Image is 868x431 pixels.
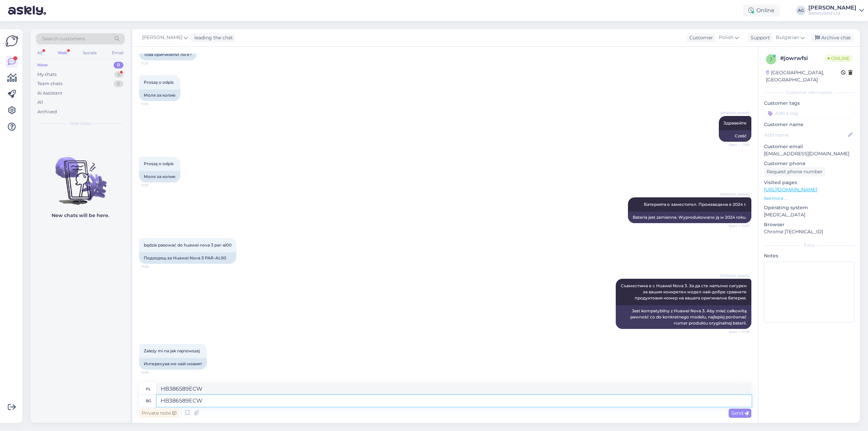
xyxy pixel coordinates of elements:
div: Customer [687,34,713,41]
span: Zależy mi na jak najnowszej [144,348,200,353]
div: All [37,99,43,106]
span: Search customers [42,35,85,42]
div: All [36,48,44,57]
span: [PERSON_NAME] [142,34,182,41]
p: Operating system [764,204,854,211]
a: [URL][DOMAIN_NAME] [764,187,817,193]
span: 11:57 [141,183,166,188]
span: Батерията е заместител. Произведена е 2024 г. [644,202,747,207]
div: Private note [139,409,179,418]
span: New chats [70,120,91,126]
span: 11:59 [141,370,166,375]
img: Askly Logo [5,35,18,47]
span: Polish [719,34,733,41]
p: [MEDICAL_DATA] [764,211,854,218]
span: j [770,57,772,62]
span: [PERSON_NAME] [720,273,749,278]
div: Web [56,48,68,57]
p: Customer phone [764,160,854,167]
p: [EMAIL_ADDRESS][DOMAIN_NAME] [764,150,854,157]
textarea: HB386589ECW [157,383,751,395]
div: Online [743,4,780,17]
p: See more ... [764,195,854,201]
div: Jest kompatybilny z Huawei Nova 3. Aby mieć całkowitą pewność co do konkretnego modelu, najlepiej... [616,305,751,329]
span: Bulgarian [776,34,799,41]
span: Seen ✓ 11:56 [724,142,749,147]
p: Customer email [764,143,854,150]
div: Batteryland Ltd [808,11,856,16]
span: Seen ✓ 11:57 [724,223,749,229]
div: [PERSON_NAME] [808,5,856,11]
textarea: HB386589ECW [157,395,751,407]
p: Visited pages [764,179,854,186]
div: 5 [114,71,123,78]
span: Proszę o odpis [144,80,174,85]
div: My chats [37,71,57,78]
div: Customer information [764,90,854,96]
div: Request phone number [764,167,825,176]
div: Archive chat [811,33,854,42]
div: Bateria jest zamienna. Wyprodukowano ją w 2024 roku. [628,212,751,223]
div: Extra [764,242,854,248]
p: Customer tags [764,100,854,107]
span: 11:58 [141,264,166,269]
span: Send [731,410,749,416]
p: Notes [764,252,854,259]
p: New chats will be here. [52,212,109,219]
span: będzie pasować do huawei nova 3 par-al00 [144,242,232,248]
p: Browser [764,221,854,228]
div: Team chats [37,80,62,87]
span: Online [825,55,852,62]
div: Моля за копие [139,90,180,101]
span: 11:30 [141,61,166,66]
a: [PERSON_NAME]Batteryland Ltd [808,5,864,16]
div: bg [146,395,151,407]
div: Интересува ме най-новият [139,358,207,370]
div: Това оригиналът ли е? [139,49,197,60]
input: Add a tag [764,108,854,118]
span: 11:53 [141,101,166,106]
span: Seen ✓ 11:59 [724,329,749,334]
div: Support [748,34,770,41]
div: pl [146,383,151,395]
p: Chrome [TECHNICAL_ID] [764,228,854,235]
div: Socials [81,48,98,57]
div: 0 [114,62,123,68]
div: # jowrwfsi [780,54,825,62]
div: AG [796,6,806,15]
span: Proszę o odpis [144,161,174,166]
div: 0 [114,80,123,87]
input: Add name [764,131,847,139]
div: New [37,62,48,68]
div: Archived [37,109,57,115]
span: [PERSON_NAME] [720,192,749,197]
div: leading the chat [192,34,233,41]
span: [PERSON_NAME] [720,111,749,116]
div: [GEOGRAPHIC_DATA], [GEOGRAPHIC_DATA] [766,69,841,83]
img: No chats [31,145,130,206]
div: Email [111,48,125,57]
div: Моля за копие [139,171,180,182]
div: Подходящ за Huawei Nova 3 PAR-AL00 [139,252,236,264]
div: Cześć [719,130,751,142]
span: Здравейте [724,120,747,125]
p: Customer name [764,121,854,128]
span: Съвместима е с Huawei Nova 3. За да сте напълно сигурен за вашия конкретен модел най-добре сравне... [621,283,748,300]
div: AI Assistant [37,90,62,97]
